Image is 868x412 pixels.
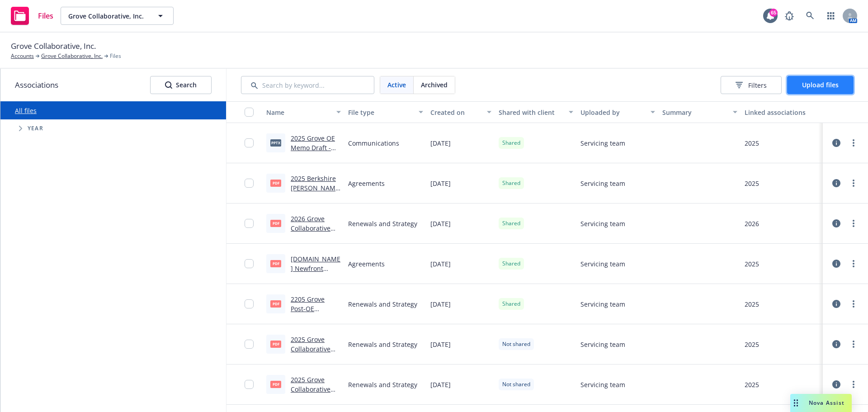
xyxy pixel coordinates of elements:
a: more [848,218,859,229]
a: more [848,298,859,309]
div: 2025 [745,299,759,309]
a: Files [7,3,57,28]
input: Toggle Row Selected [245,179,254,188]
a: 2025 Grove OE Memo Draft - Final.pptx [291,134,335,161]
span: Servicing team [580,340,625,349]
a: 2205 Grove Post-OE Demographic and Experience Report .pdf [291,295,338,341]
a: more [848,137,859,148]
a: more [848,178,859,189]
span: pdf [270,260,281,267]
button: Linked associations [741,101,823,123]
button: Summary [659,101,741,123]
a: Accounts [11,52,34,60]
input: Toggle Row Selected [245,259,254,268]
span: Grove Collaborative, Inc. [11,40,96,52]
input: Search by keyword... [241,76,374,94]
div: Search [165,76,197,94]
span: Archived [421,80,448,90]
button: File type [344,101,426,123]
div: 2025 [745,138,759,148]
span: Files [38,12,53,19]
span: Shared [502,260,520,268]
div: Created on [430,108,481,117]
span: [DATE] [430,138,451,148]
button: SearchSearch [150,76,212,94]
div: Tree Example [0,119,226,137]
button: Filters [721,76,782,94]
a: All files [15,106,37,115]
div: 65 [769,9,778,17]
a: Report a Bug [780,7,798,25]
span: [DATE] [430,259,451,269]
input: Toggle Row Selected [245,138,254,147]
span: Year [28,126,43,131]
div: Uploaded by [580,108,645,117]
span: pdf [270,220,281,227]
span: Renewals and Strategy [348,299,417,309]
input: Toggle Row Selected [245,299,254,308]
div: Name [266,108,331,117]
span: Servicing team [580,380,625,389]
button: Upload files [787,76,854,94]
button: Uploaded by [577,101,659,123]
span: pdf [270,381,281,388]
span: Active [387,80,406,90]
svg: Search [165,81,172,89]
span: Shared [502,300,520,308]
span: Agreements [348,259,385,269]
span: Communications [348,138,399,148]
span: Renewals and Strategy [348,340,417,349]
a: 2025 Berkshire [PERSON_NAME][MEDICAL_DATA] Policy.pdf [291,174,339,221]
span: Servicing team [580,179,625,188]
input: Toggle Row Selected [245,340,254,349]
a: [DOMAIN_NAME] Newfront Order Form 2025.pdf [291,255,340,292]
span: Upload files [802,81,839,89]
button: Nova Assist [790,394,852,412]
span: pdf [270,300,281,307]
input: Select all [245,108,254,117]
button: Grove Collaborative, Inc. [61,7,174,25]
div: 2026 [745,219,759,228]
span: Servicing team [580,219,625,228]
span: Agreements [348,179,385,188]
div: 2025 [745,179,759,188]
span: [DATE] [430,179,451,188]
span: Servicing team [580,259,625,269]
span: Not shared [502,340,530,348]
button: Created on [427,101,495,123]
div: File type [348,108,413,117]
span: pdf [270,180,281,186]
button: Name [263,101,344,123]
span: Grove Collaborative, Inc. [68,11,146,21]
span: Filters [736,81,767,90]
a: Switch app [822,7,840,25]
span: Servicing team [580,138,625,148]
span: [DATE] [430,299,451,309]
div: Drag to move [790,394,802,412]
span: pdf [270,341,281,347]
span: Servicing team [580,299,625,309]
span: Nova Assist [809,399,844,407]
div: Summary [662,108,727,117]
a: Grove Collaborative, Inc. [41,52,103,60]
span: Renewals and Strategy [348,380,417,389]
span: Shared [502,179,520,187]
span: Shared [502,219,520,227]
span: [DATE] [430,380,451,389]
div: 2025 [745,340,759,349]
span: Not shared [502,380,530,388]
div: 2025 [745,259,759,269]
a: more [848,258,859,269]
div: Shared with client [499,108,563,117]
a: 2026 Grove Collaborative Strategic Planning Meeting .pdf [291,214,330,261]
div: 2025 [745,380,759,389]
a: more [848,379,859,390]
a: Search [801,7,819,25]
input: Toggle Row Selected [245,380,254,389]
div: Linked associations [745,108,819,117]
span: Filters [748,81,767,90]
input: Toggle Row Selected [245,219,254,228]
button: Shared with client [495,101,577,123]
a: more [848,339,859,350]
span: Renewals and Strategy [348,219,417,228]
